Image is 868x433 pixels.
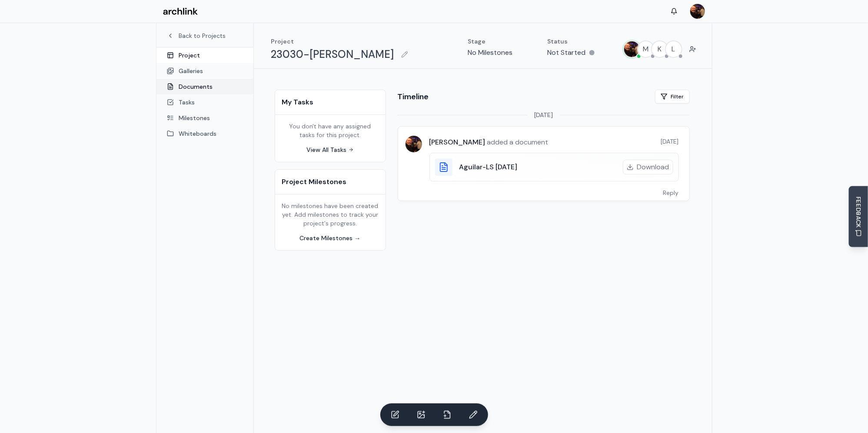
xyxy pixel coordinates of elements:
p: Status [548,37,595,46]
a: Galleries [156,63,253,79]
p: No Milestones [468,47,513,58]
p: You don't have any assigned tasks for this project. [282,122,379,139]
button: Download [623,160,673,175]
span: Download [637,162,669,172]
img: MARC JONES [690,4,705,19]
span: [DATE] [534,111,553,119]
a: Documents [156,79,253,94]
span: K [652,41,668,57]
a: Whiteboards [156,126,253,141]
span: M [638,41,654,57]
button: Reply [653,185,689,201]
span: added a document [486,138,549,147]
a: Back to Projects [167,31,243,40]
a: Project [156,47,253,63]
button: L [665,40,682,58]
p: Not Started [548,47,586,58]
button: MARC JONES [623,40,641,58]
p: Project [271,37,412,46]
p: Stage [468,37,513,46]
h2: Project Milestones [282,177,379,187]
span: [DATE] [661,137,679,146]
span: [PERSON_NAME] [429,138,486,147]
a: Milestones [156,110,253,126]
button: K [651,40,668,58]
button: Send Feedback [849,186,868,247]
h3: Aguilar-LS [DATE] [459,162,518,172]
h1: 23030-[PERSON_NAME] [271,47,394,61]
img: Archlink [163,8,198,15]
span: FEEDBACK [854,196,863,228]
a: Tasks [156,94,253,110]
img: MARC JONES [406,136,422,152]
span: L [666,41,682,57]
a: Create Milestones → [300,234,361,242]
img: MARC JONES [624,41,640,57]
h2: My Tasks [282,97,379,107]
h2: Timeline [398,91,429,103]
a: View All Tasks [307,145,354,154]
button: Filter [655,90,690,104]
button: M [637,40,655,58]
p: No milestones have been created yet. Add milestones to track your project's progress. [282,201,379,228]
